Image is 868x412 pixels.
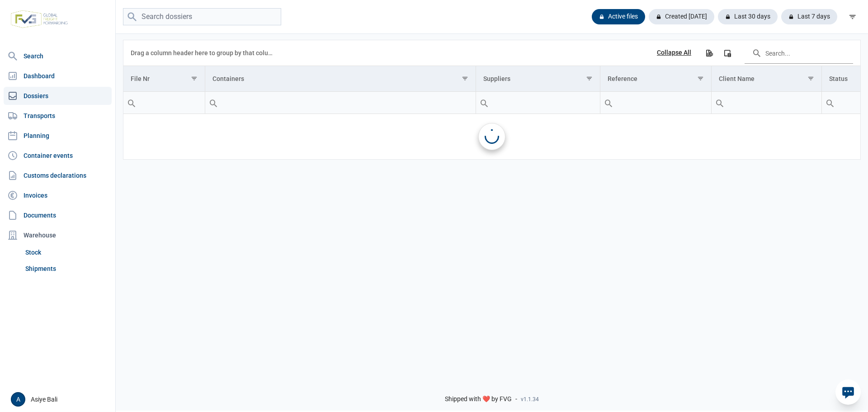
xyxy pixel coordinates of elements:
a: Customs declarations [4,166,112,185]
a: Documents [4,206,112,224]
div: Last 30 days [718,9,778,24]
a: Stock [22,244,112,260]
td: Column Suppliers [476,66,600,92]
div: Loading... [485,129,499,144]
div: Created [DATE] [649,9,714,24]
div: Client Name [719,75,755,82]
div: Status [829,75,848,82]
div: filter [844,9,861,25]
div: Containers [212,75,244,82]
td: Column File Nr [123,66,205,92]
div: Data grid toolbar [131,40,853,66]
span: Shipped with ❤️ by FVG [445,395,512,403]
div: Search box [822,92,838,114]
td: Filter cell [712,92,822,114]
span: Show filter options for column 'File Nr' [191,75,198,82]
div: Collapse All [657,49,691,57]
span: No data [123,132,860,142]
td: Filter cell [600,92,711,114]
input: Search in the data grid [745,42,853,64]
input: Filter cell [123,92,205,114]
a: Dossiers [4,87,112,105]
input: Search dossiers [123,8,281,26]
input: Filter cell [205,92,476,114]
span: - [515,395,517,403]
div: Warehouse [4,226,112,244]
a: Container events [4,147,112,165]
td: Filter cell [123,92,205,114]
span: Show filter options for column 'Client Name' [807,75,814,82]
td: Column Reference [600,66,711,92]
div: File Nr [131,75,150,82]
img: FVG - Global freight forwarding [7,7,71,32]
div: Active files [592,9,645,24]
div: Search box [123,92,140,114]
a: Dashboard [4,67,112,85]
div: Search box [712,92,728,114]
td: Filter cell [476,92,600,114]
div: Search box [205,92,222,114]
span: Show filter options for column 'Reference' [697,75,704,82]
div: Search box [476,92,492,114]
a: Planning [4,127,112,145]
td: Column Containers [205,66,476,92]
div: Export all data to Excel [701,45,717,61]
input: Filter cell [476,92,600,114]
input: Filter cell [600,92,711,114]
div: Last 7 days [781,9,837,24]
div: Reference [608,75,637,82]
div: Search box [600,92,617,114]
a: Transports [4,107,112,125]
span: v1.1.34 [521,396,539,403]
input: Filter cell [712,92,821,114]
span: Show filter options for column 'Suppliers' [586,75,593,82]
a: Shipments [22,260,112,277]
div: Column Chooser [719,45,736,61]
button: A [11,392,25,407]
div: Drag a column header here to group by that column [131,46,276,60]
span: Show filter options for column 'Containers' [462,75,468,82]
a: Invoices [4,186,112,204]
a: Search [4,47,112,65]
td: Filter cell [205,92,476,114]
div: Asiye Bali [11,392,110,407]
div: Suppliers [483,75,510,82]
td: Column Client Name [712,66,822,92]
